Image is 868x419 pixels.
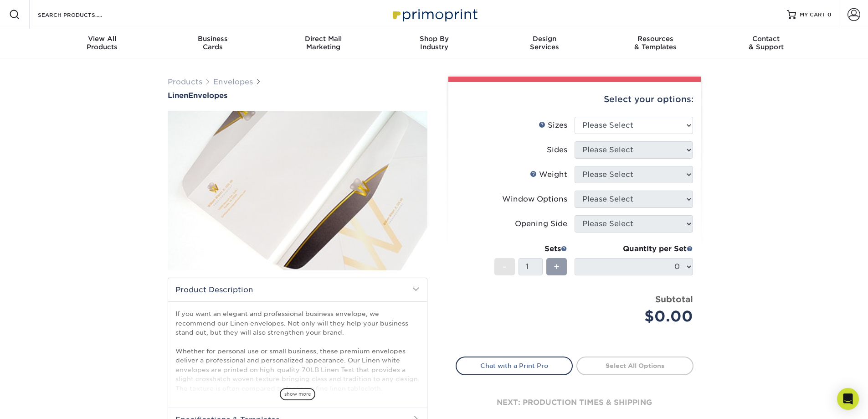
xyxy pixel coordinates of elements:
div: Select your options: [456,82,693,117]
input: SEARCH PRODUCTS..... [37,9,126,20]
span: Direct Mail [268,35,379,43]
div: Sides [547,145,567,155]
div: Sizes [539,120,567,131]
a: Shop ByIndustry [379,29,489,58]
span: show more [280,388,315,400]
a: Resources& Templates [600,29,711,58]
a: LinenEnvelopes [168,91,427,100]
a: DesignServices [489,29,600,58]
img: Linen 01 [168,101,427,280]
a: Contact& Support [711,29,822,58]
span: + [554,260,560,274]
span: Linen [168,91,188,100]
span: Business [157,35,268,43]
a: Direct MailMarketing [268,29,379,58]
div: & Support [711,35,822,51]
span: Contact [711,35,822,43]
a: BusinessCards [157,29,268,58]
span: Design [489,35,600,43]
div: Quantity per Set [575,243,693,254]
span: 0 [827,11,832,18]
strong: Subtotal [655,294,693,304]
span: Resources [600,35,711,43]
div: Services [489,35,600,51]
div: Products [47,35,158,51]
a: View AllProducts [47,29,158,58]
div: Cards [157,35,268,51]
div: Opening Side [515,218,567,229]
span: MY CART [800,11,826,19]
h1: Envelopes [168,91,427,100]
img: Primoprint [389,5,480,24]
div: Marketing [268,35,379,51]
div: Industry [379,35,489,51]
h2: Product Description [168,278,427,301]
span: View All [47,35,158,43]
a: Select All Options [576,357,693,375]
span: Shop By [379,35,489,43]
a: Envelopes [213,78,253,86]
div: Weight [530,169,567,180]
div: Window Options [502,194,567,205]
a: Chat with a Print Pro [456,357,573,375]
div: $0.00 [581,305,693,327]
div: Sets [494,243,567,254]
a: Products [168,78,202,86]
span: - [503,260,507,274]
div: Open Intercom Messenger [837,388,859,410]
div: & Templates [600,35,711,51]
